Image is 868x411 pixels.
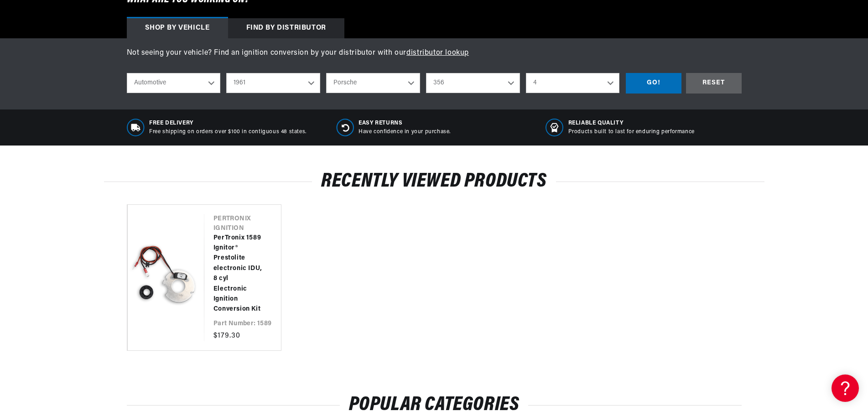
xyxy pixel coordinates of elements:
select: Make [326,73,420,93]
select: Model [426,73,520,93]
div: GO! [626,73,681,94]
p: Have confidence in your purchase. [359,128,451,136]
p: Products built to last for enduring performance [568,128,695,136]
select: Engine [526,73,620,93]
span: RELIABLE QUALITY [568,120,695,127]
a: distributor lookup [406,49,469,57]
select: Year [226,73,320,93]
p: Not seeing your vehicle? Find an ignition conversion by your distributor with our [127,47,742,59]
div: Find by Distributor [228,18,344,38]
div: Shop by vehicle [127,18,228,38]
a: PerTronix 1589 Ignitor® Prestolite electronic IDU, 8 cyl Electronic Ignition Conversion Kit [213,233,263,315]
h2: Recently Viewed Products [104,173,764,190]
select: Ride Type [127,73,221,93]
span: Free Delivery [149,120,307,127]
div: RESET [686,73,742,94]
span: Easy Returns [359,120,451,127]
p: Free shipping on orders over $100 in contiguous 48 states. [149,128,307,136]
ul: Slider [127,204,742,351]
